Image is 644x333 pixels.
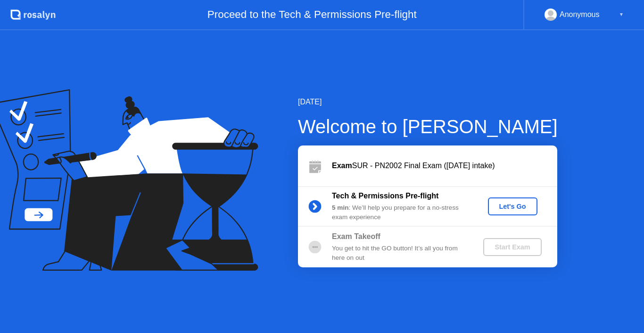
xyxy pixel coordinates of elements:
[487,243,537,251] div: Start Exam
[560,9,600,21] div: Anonymous
[332,204,349,211] b: 5 min
[332,203,468,222] div: : We’ll help you prepare for a no-stress exam experience
[483,238,541,256] button: Start Exam
[332,160,557,171] div: SUR - PN2002 Final Exam ([DATE] intake)
[298,96,558,108] div: [DATE]
[492,203,534,210] div: Let's Go
[332,162,352,170] b: Exam
[619,9,624,21] div: ▼
[332,232,380,240] b: Exam Takeoff
[488,197,537,215] button: Let's Go
[332,244,468,263] div: You get to hit the GO button! It’s all you from here on out
[332,192,438,200] b: Tech & Permissions Pre-flight
[298,112,558,141] div: Welcome to [PERSON_NAME]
